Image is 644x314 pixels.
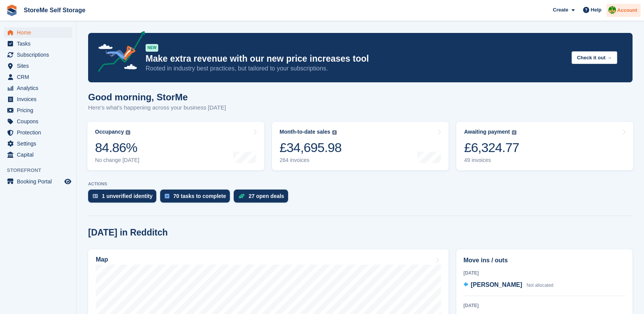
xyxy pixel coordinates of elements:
a: menu [4,116,72,127]
div: 1 unverified identity [102,193,152,199]
img: icon-info-grey-7440780725fd019a000dd9b08b2336e03edf1995a4989e88bcd33f0948082b44.svg [332,130,337,135]
p: Make extra revenue with our new price increases tool [146,53,565,64]
div: [DATE] [464,302,625,309]
div: £6,324.77 [464,140,519,155]
a: StoreMe Self Storage [21,4,88,16]
div: 70 tasks to complete [173,193,226,199]
div: 49 invoices [464,157,519,164]
a: Occupancy 84.86% No change [DATE] [87,122,264,170]
a: menu [4,127,72,138]
a: menu [4,49,72,60]
span: Analytics [17,83,63,93]
a: menu [4,149,72,160]
a: menu [4,176,72,187]
span: Capital [17,149,63,160]
img: verify_identity-adf6edd0f0f0b5bbfe63781bf79b02c33cf7c696d77639b501bdc392416b5a36.svg [93,194,98,198]
a: menu [4,61,72,71]
span: Sites [17,61,63,71]
img: task-75834270c22a3079a89374b754ae025e5fb1db73e45f91037f5363f120a921f8.svg [165,194,169,198]
div: £34,695.98 [280,140,342,155]
a: menu [4,94,72,105]
div: 84.86% [95,140,139,155]
a: menu [4,27,72,38]
p: ACTIONS [88,182,633,186]
div: No change [DATE] [95,157,139,164]
a: menu [4,138,72,149]
h2: Move ins / outs [464,256,625,265]
span: Storefront [7,167,76,174]
div: Month-to-date sales [280,129,330,135]
a: menu [4,72,72,82]
a: 27 open deals [234,190,292,206]
span: Tasks [17,38,63,49]
h2: Map [96,256,108,263]
a: Awaiting payment £6,324.77 49 invoices [456,122,633,170]
span: CRM [17,72,63,82]
span: Invoices [17,94,63,105]
a: menu [4,38,72,49]
div: 264 invoices [280,157,342,164]
a: menu [4,105,72,116]
img: StorMe [608,6,616,14]
span: Home [17,27,63,38]
p: Rooted in industry best practices, but tailored to your subscriptions. [146,64,565,73]
span: Settings [17,138,63,149]
div: [DATE] [464,270,625,276]
span: Protection [17,127,63,138]
div: Occupancy [95,129,124,135]
span: Help [591,6,601,14]
img: deal-1b604bf984904fb50ccaf53a9ad4b4a5d6e5aea283cecdc64d6e3604feb123c2.svg [238,193,245,199]
a: Preview store [63,177,72,186]
img: price-adjustments-announcement-icon-8257ccfd72463d97f412b2fc003d46551f7dbcb40ab6d574587a9cd5c0d94... [92,31,145,75]
p: Here's what's happening across your business [DATE] [88,103,226,112]
span: Subscriptions [17,49,63,60]
a: [PERSON_NAME] Not allocated [464,280,554,290]
span: Create [553,6,568,14]
span: Account [617,7,637,14]
div: NEW [146,44,158,52]
div: 27 open deals [249,193,284,199]
a: 70 tasks to complete [160,190,234,206]
a: menu [4,83,72,93]
h1: Good morning, StorMe [88,92,226,102]
span: [PERSON_NAME] [471,281,522,288]
img: stora-icon-8386f47178a22dfd0bd8f6a31ec36ba5ce8667c1dd55bd0f319d3a0aa187defe.svg [6,5,18,16]
span: Pricing [17,105,63,116]
a: 1 unverified identity [88,190,160,206]
span: Not allocated [526,283,553,288]
a: Month-to-date sales £34,695.98 264 invoices [272,122,449,170]
span: Booking Portal [17,176,63,187]
img: icon-info-grey-7440780725fd019a000dd9b08b2336e03edf1995a4989e88bcd33f0948082b44.svg [512,130,516,135]
img: icon-info-grey-7440780725fd019a000dd9b08b2336e03edf1995a4989e88bcd33f0948082b44.svg [126,130,130,135]
span: Coupons [17,116,63,127]
h2: [DATE] in Redditch [88,227,168,238]
div: Awaiting payment [464,129,510,135]
button: Check it out → [572,51,617,64]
